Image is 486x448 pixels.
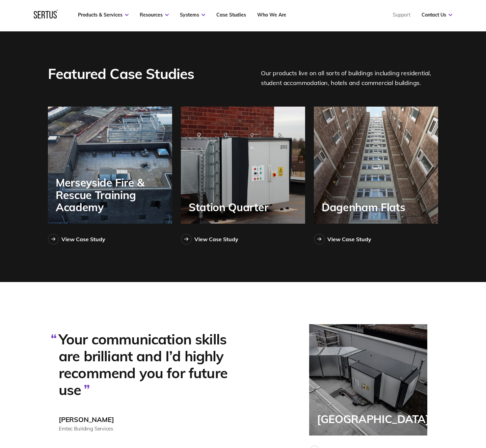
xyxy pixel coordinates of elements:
a: Products & Services [78,12,129,18]
a: Merseyside Fire & Rescue Training Academy [48,107,172,224]
a: View Case Study [181,234,238,245]
a: View Case Study [48,234,105,245]
div: Your communication skills are brilliant and I’d highly recommend you for future use [59,331,248,398]
a: Contact Us [422,12,452,18]
div: [PERSON_NAME] [59,415,248,424]
div: View Case Study [61,236,105,243]
a: Resources [140,12,169,18]
a: View Case Study [314,234,371,245]
div: View Case Study [327,236,371,243]
a: Systems [180,12,205,18]
div: Dagenham Flats [322,201,409,213]
div: [GEOGRAPHIC_DATA] [317,413,433,425]
div: Featured Case Studies [48,64,197,88]
div: Merseyside Fire & Rescue Training Academy [56,176,172,213]
div: Emtec Building Services [59,425,248,432]
a: Dagenham Flats [314,107,438,224]
a: Support [393,12,410,18]
div: View Case Study [194,236,238,243]
a: Station Quarter [181,107,305,224]
a: Who We Are [257,12,286,18]
a: Case Studies [216,12,246,18]
a: [GEOGRAPHIC_DATA] [309,324,427,436]
div: Our products live on all sorts of buildings including residential, student accommodation, hotels ... [261,64,438,88]
div: Station Quarter [189,201,272,213]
